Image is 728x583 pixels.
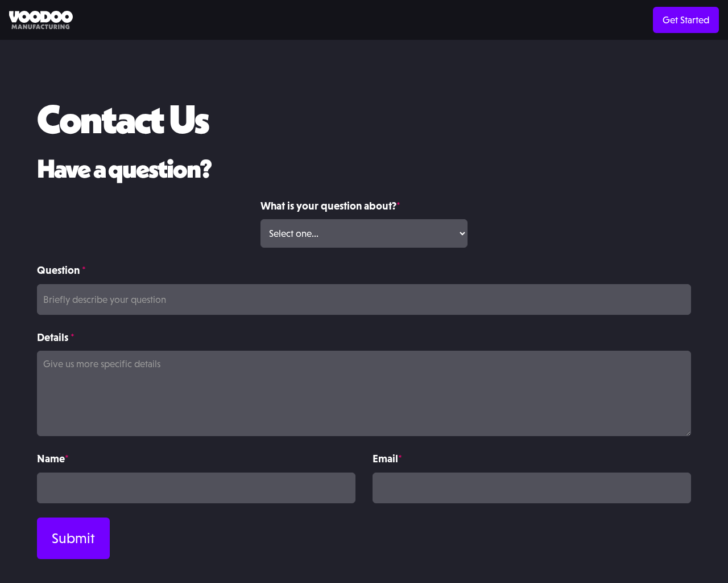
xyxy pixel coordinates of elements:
[37,264,80,276] strong: Question
[37,284,691,315] input: Briefly describe your question
[37,198,691,559] form: Contact Form
[37,155,691,183] h2: Have a question?
[37,450,355,467] label: Name
[37,518,110,559] input: Submit
[37,331,68,343] strong: Details
[9,11,73,30] img: Voodoo Manufacturing logo
[373,450,691,467] label: Email
[653,7,719,33] a: Get Started
[37,97,208,141] h1: Contact Us
[260,198,467,214] label: What is your question about?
